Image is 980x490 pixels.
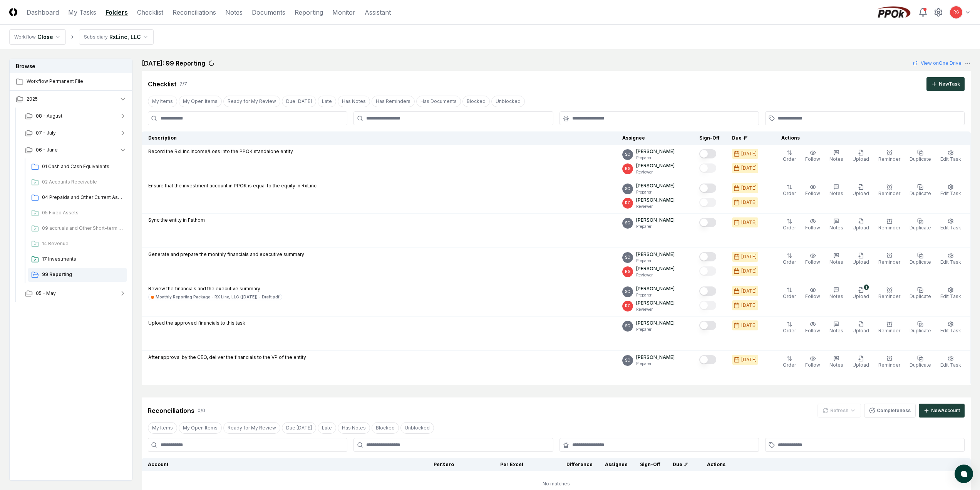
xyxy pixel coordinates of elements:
span: Follow [805,190,820,196]
button: Notes [828,354,845,370]
button: 2025 [10,91,133,108]
div: [DATE] [741,253,757,260]
span: Upload [853,225,869,231]
h2: [DATE]: 99 Reporting [142,59,205,68]
a: My Tasks [68,8,96,17]
p: Record the RxLinc Income/Loss into the PPOK standalone entity [148,148,293,155]
span: Follow [805,362,820,368]
span: Edit Task [940,156,961,162]
button: Has Notes [338,422,370,434]
span: Duplicate [910,362,931,368]
span: 02 Accounts Receivable [42,178,124,185]
a: 14 Revenue [28,237,127,251]
span: 08 - August [36,113,62,120]
span: RG [625,269,631,274]
img: PPOk logo [875,6,912,19]
button: Upload [851,148,871,164]
button: Mark complete [699,355,716,364]
button: Due Today [282,96,316,107]
button: 05 - May [19,285,133,302]
p: [PERSON_NAME] [636,265,675,272]
button: Unblocked [400,422,434,434]
th: Per Xero [391,458,460,471]
a: Reconciliations [173,8,216,17]
button: Follow [804,251,822,267]
div: [DATE] [741,185,757,192]
a: Monitor [332,8,355,17]
button: My Items [148,422,177,434]
button: Edit Task [939,217,963,233]
button: Follow [804,354,822,370]
span: Order [783,362,796,368]
p: Preparer [636,189,675,195]
span: SC [625,357,630,363]
div: 1 [864,285,869,290]
button: Follow [804,148,822,164]
span: Upload [853,259,869,265]
span: Reminder [878,362,900,368]
button: Notes [828,251,845,267]
button: Mark complete [699,149,716,158]
span: 2025 [27,96,38,103]
span: Follow [805,293,820,299]
span: Notes [829,293,843,299]
button: NewAccount [919,404,965,418]
p: Preparer [636,224,675,229]
button: Follow [804,320,822,336]
button: Notes [828,148,845,164]
button: Duplicate [908,182,933,199]
button: Mark complete [699,286,716,296]
span: Duplicate [910,190,931,196]
p: [PERSON_NAME] [636,320,675,327]
th: Difference [529,458,599,471]
span: Upload [853,156,869,162]
span: Follow [805,259,820,265]
a: Notes [225,8,243,17]
span: Duplicate [910,328,931,333]
div: Monthly Reporting Package - RX Linc, LLC ([DATE]) - Draft.pdf [156,294,280,300]
div: [DATE] [741,219,757,226]
button: Due Today [282,422,316,434]
span: RG [953,9,959,15]
span: Order [783,259,796,265]
a: Reporting [295,8,323,17]
img: Logo [9,8,17,16]
a: Documents [252,8,285,17]
button: Reminder [877,354,902,370]
th: Sign-Off [634,458,667,471]
th: Sign-Off [693,131,726,145]
div: Checklist [148,79,176,89]
span: Order [783,328,796,333]
span: Reminder [878,328,900,333]
div: [DATE] [741,150,757,157]
span: 05 Fixed Assets [42,209,124,216]
span: Order [783,293,796,299]
p: Preparer [636,327,675,332]
div: New Task [939,81,960,88]
span: Order [783,190,796,196]
button: Duplicate [908,217,933,233]
span: Edit Task [940,293,961,299]
span: Notes [829,328,843,333]
button: Mark complete [699,218,716,227]
button: Reminder [877,182,902,199]
p: [PERSON_NAME] [636,182,675,189]
p: [PERSON_NAME] [636,300,675,306]
button: Follow [804,285,822,301]
p: Reviewer [636,204,675,209]
button: Duplicate [908,354,933,370]
th: Assignee [599,458,634,471]
button: RG [949,5,963,19]
button: 08 - August [19,108,133,125]
a: Folders [106,8,128,17]
h3: Browse [10,59,132,73]
a: 01 Cash and Cash Equivalents [28,160,127,174]
span: Upload [853,190,869,196]
span: SC [625,323,630,329]
button: Has Reminders [372,96,415,107]
p: Preparer [636,155,675,161]
div: New Account [931,407,960,414]
div: Due [673,461,689,468]
button: Upload [851,320,871,336]
button: Order [781,217,797,233]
